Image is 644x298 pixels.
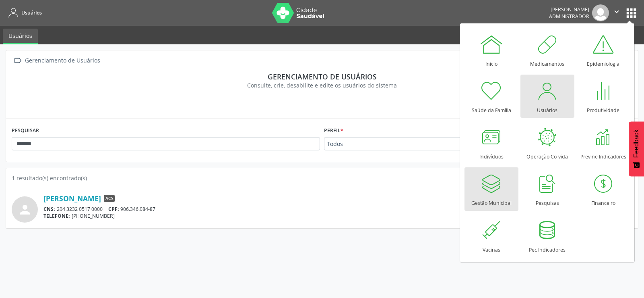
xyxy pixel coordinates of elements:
[520,214,574,257] a: Pec Indicadores
[43,213,70,219] span: TELEFONE:
[624,6,638,20] button: apps
[629,121,644,176] button: Feedback - Mostrar pesquisa
[464,121,518,164] a: Indivíduos
[464,167,518,210] a: Gestão Municipal
[12,55,101,67] a:  Gerenciamento de Usuários
[17,81,627,90] div: Consulte, crie, desabilite e edite os usuários do sistema
[633,129,640,158] span: Feedback
[12,55,23,67] i: 
[464,28,518,71] a: Início
[576,121,630,164] a: Previne Indicadores
[520,121,574,164] a: Operação Co-vida
[327,140,460,148] span: Todos
[3,29,38,44] a: Usuários
[104,195,115,202] span: ACS
[17,72,627,81] div: Gerenciamento de usuários
[108,206,119,213] span: CPF:
[549,6,589,13] div: [PERSON_NAME]
[576,28,630,71] a: Epidemiologia
[592,4,609,21] img: img
[520,28,574,71] a: Medicamentos
[549,13,589,20] span: Administrador
[12,125,39,137] label: PESQUISAR
[612,7,621,16] i: 
[576,75,630,118] a: Produtividade
[18,202,32,217] i: person
[43,213,552,219] div: [PHONE_NUMBER]
[12,174,632,182] div: 1 resultado(s) encontrado(s)
[23,55,101,67] div: Gerenciamento de Usuários
[520,167,574,210] a: Pesquisas
[464,75,518,118] a: Saúde da Família
[43,194,101,203] a: [PERSON_NAME]
[21,9,42,16] span: Usuários
[464,214,518,257] a: Vacinas
[609,4,624,21] button: 
[43,206,55,213] span: CNS:
[520,75,574,118] a: Usuários
[324,125,343,137] label: Perfil
[6,6,42,19] a: Usuários
[43,206,552,213] div: 204 3232 0517 0000 906.346.084-87
[576,167,630,210] a: Financeiro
